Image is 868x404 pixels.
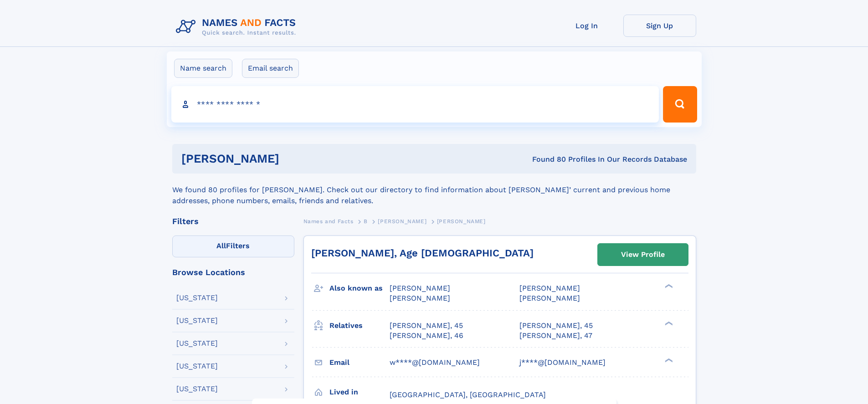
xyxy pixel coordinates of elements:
[623,15,696,37] a: Sign Up
[406,154,687,164] div: Found 80 Profiles In Our Records Database
[364,215,368,227] a: B
[172,174,696,206] div: We found 80 profiles for [PERSON_NAME]. Check out our directory to find information about [PERSON...
[176,385,218,393] div: [US_STATE]
[663,86,697,123] button: Search Button
[172,217,294,225] div: Filters
[437,218,486,225] span: [PERSON_NAME]
[176,317,218,324] div: [US_STATE]
[519,284,580,292] span: [PERSON_NAME]
[172,268,294,276] div: Browse Locations
[329,281,390,296] h3: Also known as
[550,15,623,37] a: Log In
[390,321,463,331] a: [PERSON_NAME], 45
[311,247,534,259] a: [PERSON_NAME], Age [DEMOGRAPHIC_DATA]
[216,241,226,250] span: All
[390,294,450,302] span: [PERSON_NAME]
[329,318,390,333] h3: Relatives
[378,215,426,227] a: [PERSON_NAME]
[176,363,218,370] div: [US_STATE]
[598,244,688,266] a: View Profile
[171,86,659,123] input: search input
[378,218,426,225] span: [PERSON_NAME]
[390,331,463,341] a: [PERSON_NAME], 46
[329,384,390,400] h3: Lived in
[172,235,294,257] label: Filters
[663,283,673,289] div: ❯
[390,390,546,399] span: [GEOGRAPHIC_DATA], [GEOGRAPHIC_DATA]
[303,215,354,227] a: Names and Facts
[390,284,450,292] span: [PERSON_NAME]
[519,331,592,341] a: [PERSON_NAME], 47
[663,357,673,363] div: ❯
[242,59,299,78] label: Email search
[181,153,406,164] h1: [PERSON_NAME]
[174,59,232,78] label: Name search
[176,294,218,302] div: [US_STATE]
[172,15,303,39] img: Logo Names and Facts
[176,340,218,347] div: [US_STATE]
[663,320,673,326] div: ❯
[329,355,390,370] h3: Email
[364,218,368,225] span: B
[519,321,593,331] a: [PERSON_NAME], 45
[621,244,665,265] div: View Profile
[519,294,580,302] span: [PERSON_NAME]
